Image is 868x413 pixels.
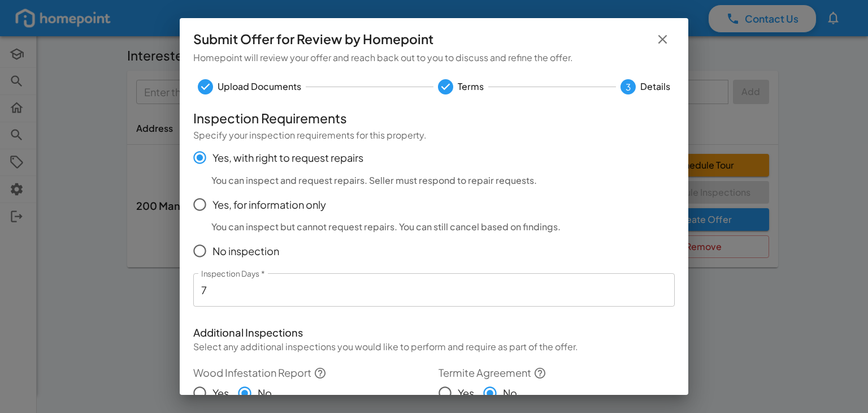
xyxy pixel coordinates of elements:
p: Select any additional inspections you would like to perform and require as part of the offer. [193,341,675,354]
span: No inspection [212,243,279,259]
span: No [258,385,272,401]
label: Termite Agreement [439,365,546,380]
span: Yes [212,385,229,401]
span: Yes, with right to request repairs [212,150,363,165]
label: Inspection Days [201,268,265,279]
span: Terms [458,80,484,93]
h6: You can inspect but cannot request repairs. You can still cancel based on findings. [211,220,561,234]
span: Yes [458,385,474,401]
h6: Inspection Requirements [193,108,675,129]
text: 3 [625,81,631,92]
p: Homepoint will review your offer and reach back out to you to discuss and refine the offer. [193,51,675,64]
p: Specify your inspection requirements for this property. [193,129,675,142]
h6: You can inspect and request repairs. Seller must respond to repair requests. [211,173,561,187]
span: Details [640,80,670,93]
span: Upload Documents [218,80,301,93]
h6: Submit Offer for Review by Homepoint [193,29,433,50]
label: Wood Infestation Report [193,365,327,380]
span: Yes, for information only [212,197,326,212]
svg: A service contract that provides ongoing protection against termites, including regular inspectio... [533,367,546,380]
p: Additional Inspections [193,325,675,340]
svg: A professional inspection that identifies any current or previous termite or wood-destroying inse... [314,367,327,380]
span: No [503,385,517,401]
